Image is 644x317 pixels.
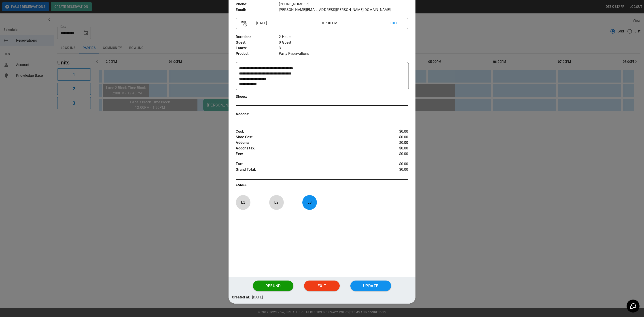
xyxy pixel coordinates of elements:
p: Addons : [236,140,379,146]
p: [DATE] [252,295,263,300]
img: Vector [241,21,247,27]
button: Exit [304,281,340,291]
p: $0.00 [379,161,408,167]
button: Refund [253,281,293,291]
p: $0.00 [379,146,408,151]
p: 0 Guest [279,40,408,45]
p: $0.00 [379,129,408,134]
p: Shoe Cost : [236,134,379,140]
p: Product : [236,51,279,57]
p: EDIT [390,21,403,26]
p: L 3 [302,197,317,208]
p: L 1 [236,197,250,208]
p: 01:30 PM [322,21,390,26]
p: [DATE] [254,21,322,26]
p: Party Reservations [279,51,408,57]
p: $0.00 [379,167,408,174]
p: Email : [236,7,279,13]
p: L 2 [269,197,284,208]
p: Shoes : [236,94,279,100]
p: Addons : [236,111,279,117]
button: Update [350,281,391,291]
p: Addons tax : [236,146,379,151]
p: $0.00 [379,134,408,140]
p: Phone : [236,2,279,7]
p: Lanes : [236,45,279,51]
p: [PHONE_NUMBER] [279,2,408,7]
p: $0.00 [379,151,408,157]
p: Grand Total : [236,167,379,174]
p: 2 Hours [279,34,408,40]
p: Cost : [236,129,379,134]
p: Tax : [236,161,379,167]
p: LANES [236,183,408,189]
p: 3 [279,45,408,51]
p: Created at: [232,295,250,300]
p: Duration : [236,34,279,40]
p: [PERSON_NAME][EMAIL_ADDRESS][PERSON_NAME][DOMAIN_NAME] [279,7,408,13]
p: Guest : [236,40,279,45]
p: Fee : [236,151,379,157]
p: $0.00 [379,140,408,146]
